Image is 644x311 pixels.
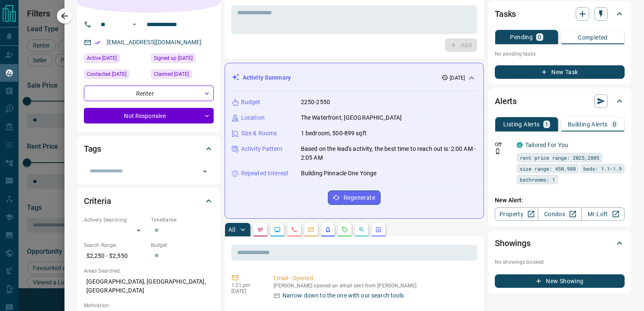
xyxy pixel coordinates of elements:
[583,164,622,173] span: beds: 1.1-1.9
[231,282,261,288] p: 1:21 pm
[228,227,235,233] p: All
[84,191,214,211] div: Criteria
[84,139,214,159] div: Tags
[232,70,477,86] div: Activity Summary[DATE]
[291,226,298,233] svg: Calls
[87,70,126,78] span: Contacted [DATE]
[525,142,568,148] a: Tailored For You
[199,166,211,177] button: Open
[325,226,331,233] svg: Listing Alerts
[154,70,189,78] span: Claimed [DATE]
[151,241,214,249] p: Budget:
[301,98,330,107] p: 2250-2550
[581,207,625,221] a: Mr.Loft
[495,7,516,21] h2: Tasks
[495,48,625,60] p: No pending tasks
[84,86,214,101] div: Renter
[328,190,381,205] button: Regenerate
[151,70,214,81] div: Sun Aug 10 2025
[84,275,214,298] p: [GEOGRAPHIC_DATA], [GEOGRAPHIC_DATA], [GEOGRAPHIC_DATA]
[274,226,281,233] svg: Lead Browsing Activity
[84,249,147,263] p: $2,250 - $2,550
[241,129,277,138] p: Size & Rooms
[84,54,147,65] div: Sun Aug 10 2025
[495,141,512,148] p: Off
[495,4,625,24] div: Tasks
[495,148,501,154] svg: Push Notification Only
[282,291,404,300] p: Narrow down to the one with our search tools
[84,216,147,224] p: Actively Searching:
[301,145,477,162] p: Based on the lead's activity, the best time to reach out is: 2:00 AM - 2:05 AM
[495,258,625,266] p: No showings booked
[510,34,533,40] p: Pending
[538,34,541,40] p: 0
[495,236,531,250] h2: Showings
[545,121,548,127] p: 1
[154,54,193,62] span: Signed up [DATE]
[243,73,291,82] p: Activity Summary
[503,121,540,127] p: Listing Alerts
[517,142,523,148] div: condos.ca
[520,164,576,173] span: size range: 450,988
[520,175,555,184] span: bathrooms: 1
[129,19,140,29] button: Open
[84,302,214,309] p: Motivation:
[495,233,625,253] div: Showings
[495,196,625,205] p: New Alert:
[301,169,377,178] p: Building Pinnacle One Yonge
[257,226,264,233] svg: Notes
[358,226,365,233] svg: Opportunities
[151,54,214,65] div: Sat May 10 2025
[241,113,265,122] p: Location
[87,54,117,62] span: Active [DATE]
[84,70,147,81] div: Sun Aug 10 2025
[520,153,599,162] span: rent price range: 2025,2805
[274,274,474,283] p: Email - Opened
[151,216,214,224] p: Timeframe:
[241,145,282,153] p: Activity Pattern
[84,194,111,208] h2: Criteria
[308,226,314,233] svg: Emails
[578,35,608,40] p: Completed
[84,267,214,275] p: Areas Searched:
[241,169,288,178] p: Repeated Interest
[301,129,367,138] p: 1 bedroom, 500-899 sqft
[495,274,625,288] button: New Showing
[107,39,202,46] a: [EMAIL_ADDRESS][DOMAIN_NAME]
[568,121,608,127] p: Building Alerts
[613,121,616,127] p: 0
[231,288,261,294] p: [DATE]
[450,74,465,82] p: [DATE]
[274,283,474,289] p: [PERSON_NAME] opened an email sent from [PERSON_NAME]
[538,207,581,221] a: Condos
[84,241,147,249] p: Search Range:
[84,142,101,155] h2: Tags
[375,226,382,233] svg: Agent Actions
[495,94,517,108] h2: Alerts
[495,207,538,221] a: Property
[241,98,260,107] p: Budget
[341,226,348,233] svg: Requests
[495,65,625,79] button: New Task
[95,40,101,46] svg: Email Verified
[495,91,625,111] div: Alerts
[301,113,402,122] p: The Waterfront, [GEOGRAPHIC_DATA]
[84,108,214,123] div: Not Responsive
